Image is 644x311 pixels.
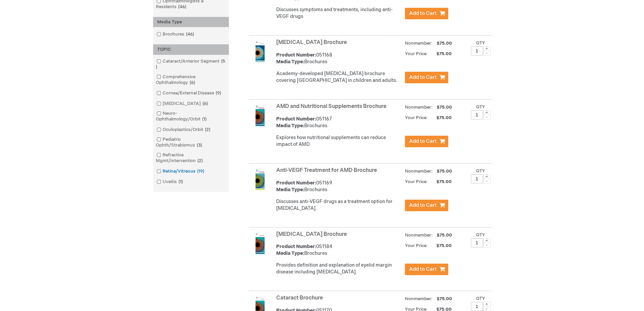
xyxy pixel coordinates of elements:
p: Academy-developed [MEDICAL_DATA] brochure covering [GEOGRAPHIC_DATA] in children and adults. [276,70,402,84]
div: 051167 Brochures [276,116,402,129]
a: Cataract/Anterior Segment5 [155,58,227,70]
span: $75.00 [436,232,453,238]
div: 051184 Brochures [276,243,402,257]
label: Qty [476,296,485,301]
span: 2 [203,127,212,132]
strong: Media Type: [276,123,304,129]
div: TOPIC [153,44,229,55]
input: Qty [471,302,483,311]
strong: Nonmember: [405,295,432,303]
label: Qty [476,40,485,46]
label: Qty [476,232,485,238]
a: Refractive Mgmt/Intervention2 [155,152,227,164]
a: Brochures46 [155,31,197,38]
strong: Media Type: [276,59,304,65]
a: AMD and Nutritional Supplements Brochure [276,103,386,110]
strong: Media Type: [276,187,304,193]
a: Anti-VEGF Treatment for AMD Brochure [276,167,377,174]
div: Provides definition and explanation of eyelid margin disease including [MEDICAL_DATA]. [276,262,402,275]
span: Add to Cart [409,202,437,208]
strong: Nonmember: [405,231,432,240]
span: $75.00 [429,243,453,248]
strong: Your Price: [405,179,428,184]
div: Media Type [153,17,229,27]
span: $75.00 [436,169,453,174]
span: Add to Cart [409,74,437,81]
span: Add to Cart [409,266,437,272]
p: Discusses symptoms and treatments, including anti-VEGF drugs [276,6,402,20]
a: [MEDICAL_DATA] Brochure [276,39,347,46]
span: $75.00 [436,296,453,302]
button: Add to Cart [405,72,448,83]
a: Comprehensive Ophthalmology6 [155,74,227,86]
button: Add to Cart [405,8,448,19]
strong: Nonmember: [405,167,432,176]
label: Qty [476,168,485,174]
strong: Your Price: [405,115,428,120]
strong: Product Number: [276,52,316,58]
strong: Your Price: [405,243,428,248]
p: Explores how nutritional supplements can reduce impact of AMD [276,134,402,148]
a: Cornea/External Disease9 [155,90,224,96]
input: Qty [471,110,483,119]
strong: Product Number: [276,244,316,249]
img: Blepharitis Brochure [249,232,271,254]
button: Add to Cart [405,136,448,147]
img: Anti-VEGF Treatment for AMD Brochure [249,169,271,190]
span: $75.00 [429,115,453,120]
strong: Media Type: [276,250,304,256]
span: 5 [156,59,225,70]
span: 6 [201,101,210,106]
span: 19 [195,169,206,174]
div: Discusses anti-VEGF drugs as a treatment option for [MEDICAL_DATA]. [276,198,402,212]
span: 9 [214,90,223,96]
a: Neuro-Ophthalmology/Orbit1 [155,110,227,123]
strong: Nonmember: [405,39,432,48]
img: Amblyopia Brochure [249,41,271,62]
strong: Product Number: [276,116,316,122]
span: Add to Cart [409,138,437,145]
a: [MEDICAL_DATA] Brochure [276,231,347,238]
span: 6 [188,80,197,85]
button: Add to Cart [405,200,448,211]
a: Cataract Brochure [276,295,323,301]
span: 46 [176,4,188,9]
span: 3 [195,142,204,148]
span: 2 [196,158,205,163]
input: Qty [471,46,483,55]
span: $75.00 [429,179,453,184]
span: 46 [184,31,196,37]
input: Qty [471,174,483,183]
span: $75.00 [436,105,453,110]
img: AMD and Nutritional Supplements Brochure [249,105,271,126]
a: Pediatric Ophth/Strabismus3 [155,136,227,149]
div: 051168 Brochures [276,52,402,65]
span: $75.00 [429,51,453,57]
span: Add to Cart [409,10,437,17]
a: Uveitis1 [155,179,186,185]
a: [MEDICAL_DATA]6 [155,101,211,107]
a: Retina/Vitreous19 [155,168,207,175]
span: 1 [200,116,208,122]
button: Add to Cart [405,264,448,275]
span: $75.00 [436,41,453,46]
input: Qty [471,238,483,247]
label: Qty [476,104,485,110]
div: 051169 Brochures [276,180,402,193]
a: Oculoplastics/Orbit2 [155,127,213,133]
strong: Product Number: [276,180,316,186]
span: 1 [177,179,185,184]
strong: Nonmember: [405,103,432,112]
strong: Your Price: [405,51,428,57]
